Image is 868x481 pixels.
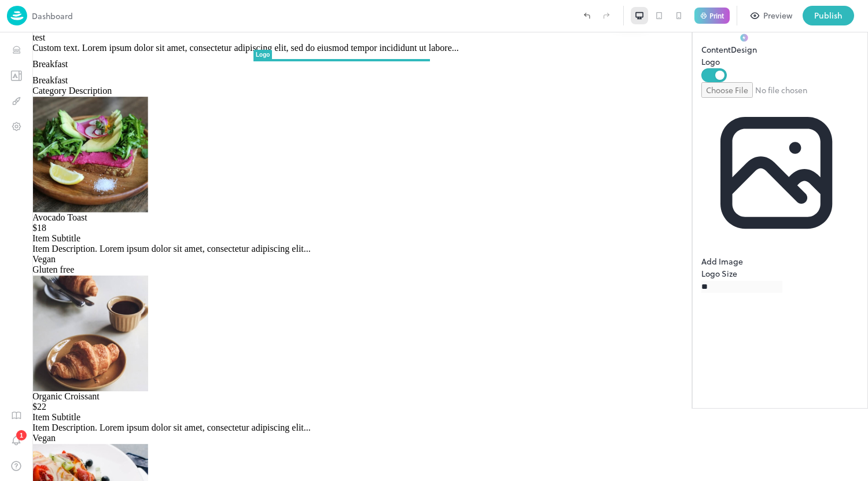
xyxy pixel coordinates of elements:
button: Content [701,43,731,56]
button: Design [731,31,757,56]
div: Preview [763,9,792,22]
img: logo-86c26b7e.jpg [7,6,27,25]
button: Preview [744,6,799,25]
p: Print [709,12,724,19]
div: Publish [814,9,843,22]
p: Dashboard [32,10,73,22]
div: Logo [223,19,237,25]
p: Logo [701,56,859,68]
label: Redo (Ctrl + Y) [597,6,616,25]
label: Undo (Ctrl + Z) [577,6,597,25]
p: Add Image [701,255,859,267]
p: Logo Size [701,267,859,280]
button: Publish [803,6,854,25]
